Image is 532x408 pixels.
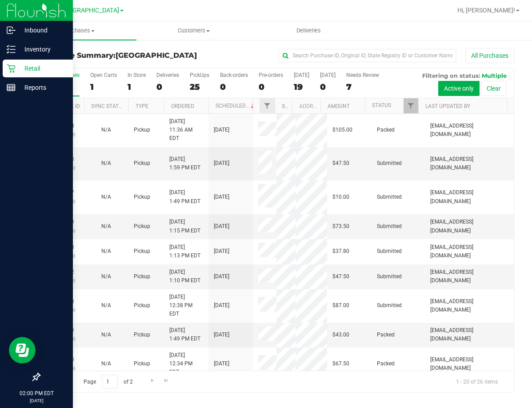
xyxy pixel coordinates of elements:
span: Submitted [377,193,402,201]
span: Packed [377,360,395,368]
a: Status [372,102,391,108]
div: 7 [346,82,379,92]
span: [DATE] [214,159,229,168]
span: Packed [377,126,395,134]
span: $67.50 [332,360,349,368]
div: Pre-orders [259,72,283,78]
span: Page of 2 [76,375,140,388]
span: Hi, [PERSON_NAME]! [457,7,515,14]
a: Last Updated By [425,103,470,109]
a: State Registry ID [282,103,328,109]
a: Ordered [171,103,194,109]
span: [GEOGRAPHIC_DATA] [58,7,119,14]
a: Deliveries [251,21,366,40]
span: [DATE] [214,222,229,231]
div: 1 [128,82,146,92]
span: $73.50 [332,222,349,231]
span: Filtering on status: [422,72,480,79]
span: [EMAIL_ADDRESS][DOMAIN_NAME] [430,297,508,314]
a: Purchases [21,21,136,40]
button: Active only [438,81,480,96]
span: Not Applicable [101,223,111,229]
span: [EMAIL_ADDRESS][DOMAIN_NAME] [430,155,508,172]
input: Search Purchase ID, Original ID, State Registry ID or Customer Name... [279,49,456,62]
div: 19 [294,82,309,92]
span: $47.50 [332,159,349,168]
div: 25 [190,82,209,92]
span: Not Applicable [101,194,111,200]
span: Submitted [377,301,402,310]
div: 0 [156,82,179,92]
span: [DATE] [214,331,229,339]
span: Submitted [377,222,402,231]
span: [DATE] [214,360,229,368]
div: Needs Review [346,72,379,78]
span: $37.80 [332,247,349,256]
button: N/A [101,360,111,368]
p: Retail [16,63,69,74]
span: Not Applicable [101,248,111,254]
span: 1 - 20 of 26 items [449,375,505,388]
div: Back-orders [220,72,248,78]
button: N/A [101,272,111,281]
span: Pickup [134,331,150,339]
iframe: Resource center [9,337,36,364]
button: N/A [101,193,111,201]
span: [EMAIL_ADDRESS][DOMAIN_NAME] [430,122,508,139]
span: Customers [137,27,251,35]
button: All Purchases [465,48,514,63]
p: Inbound [16,25,69,36]
span: Submitted [377,247,402,256]
button: N/A [101,331,111,339]
span: $47.50 [332,272,349,281]
div: [DATE] [294,72,309,78]
span: $87.00 [332,301,349,310]
span: $43.00 [332,331,349,339]
span: [EMAIL_ADDRESS][DOMAIN_NAME] [430,268,508,285]
span: [EMAIL_ADDRESS][DOMAIN_NAME] [430,356,508,372]
div: PickUps [190,72,209,78]
span: [DATE] 12:34 PM EDT [169,351,203,377]
p: 02:00 PM EDT [4,389,69,397]
span: [EMAIL_ADDRESS][DOMAIN_NAME] [430,218,508,235]
inline-svg: Inventory [7,45,16,54]
span: [DATE] [214,193,229,201]
div: Open Carts [90,72,117,78]
span: [DATE] [214,301,229,310]
div: [DATE] [320,72,336,78]
span: Not Applicable [101,360,111,367]
span: [DATE] [214,247,229,256]
span: Deliveries [284,27,333,35]
inline-svg: Reports [7,83,16,92]
span: Purchases [21,27,136,35]
span: Pickup [134,222,150,231]
button: N/A [101,126,111,134]
span: Pickup [134,193,150,201]
span: [DATE] 1:10 PM EDT [169,268,200,285]
span: Not Applicable [101,160,111,166]
input: 1 [102,375,118,388]
span: Packed [377,331,395,339]
span: Not Applicable [101,273,111,280]
a: Filter [260,98,274,113]
span: [DATE] 1:15 PM EDT [169,218,200,235]
p: Reports [16,82,69,93]
div: 0 [220,82,248,92]
div: 0 [320,82,336,92]
a: Amount [328,103,350,109]
span: Pickup [134,360,150,368]
a: Filter [404,98,418,113]
span: Pickup [134,159,150,168]
span: [EMAIL_ADDRESS][DOMAIN_NAME] [430,188,508,205]
span: Not Applicable [101,127,111,133]
div: 1 [90,82,117,92]
a: Go to the next page [146,375,159,387]
span: Pickup [134,272,150,281]
span: [EMAIL_ADDRESS][DOMAIN_NAME] [430,243,508,260]
a: Type [136,103,148,109]
span: [DATE] [214,272,229,281]
span: Multiple [482,72,507,79]
span: [GEOGRAPHIC_DATA] [116,51,197,60]
div: In Store [128,72,146,78]
span: [DATE] 1:49 PM EDT [169,326,200,343]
